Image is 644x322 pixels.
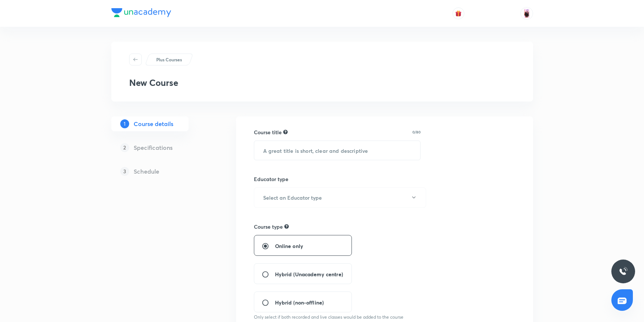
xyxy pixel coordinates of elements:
[134,119,173,128] h5: Course details
[254,187,426,208] button: Select an Educator type
[275,242,303,250] span: Online only
[254,141,421,160] input: A great title is short, clear and descriptive
[111,8,171,17] img: Company Logo
[129,77,178,88] h3: New Course
[452,7,464,19] button: avatar
[254,128,282,136] h6: Course title
[120,143,129,152] p: 2
[111,8,171,19] a: Company Logo
[284,223,289,230] div: A hybrid course can have a mix of online and offline classes. These courses will have restricted ...
[412,130,421,134] p: 0/80
[156,56,182,63] p: Plus Courses
[275,299,324,306] span: Hybrid (non-offline)
[254,223,283,231] h6: Course type
[120,119,129,128] p: 1
[283,129,288,135] div: A great title is short, clear and descriptive
[619,267,628,276] img: ttu
[120,167,129,176] p: 3
[254,175,288,183] h6: Educator type
[455,10,462,17] img: avatar
[520,7,533,20] img: Baishali Das
[254,314,452,321] p: Only select if both recorded and live classes would be added to the course
[134,143,173,152] h5: Specifications
[275,270,343,278] span: Hybrid (Unacademy centre)
[134,167,159,176] h5: Schedule
[263,194,322,202] h6: Select an Educator type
